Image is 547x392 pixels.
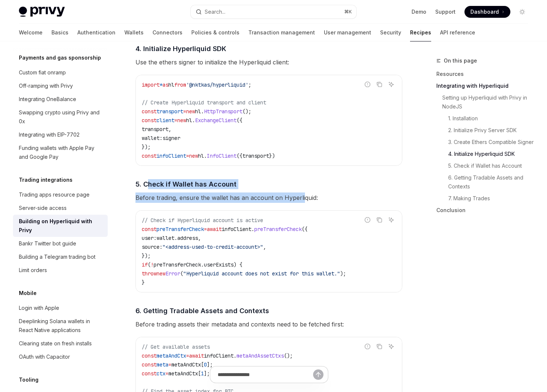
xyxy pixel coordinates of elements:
[13,337,108,350] a: Clearing state on fresh installs
[180,270,183,277] span: (
[157,235,174,241] span: wallet
[154,261,201,268] span: preTransferCheck
[13,315,108,337] a: Deeplinking Solana wallets in React Native applications
[142,244,162,250] span: source:
[142,117,157,124] span: const
[344,9,352,15] span: ⌘ K
[157,108,183,115] span: transport
[142,126,168,133] span: transport
[204,361,207,368] span: 0
[313,369,323,380] button: Send message
[19,266,47,275] div: Limit orders
[135,44,226,54] span: 4. Initialize Hyperliquid SDK
[19,375,38,384] h5: Tooling
[19,81,73,90] div: Off-ramping with Privy
[168,361,171,368] span: =
[19,175,73,184] h5: Trading integrations
[195,117,236,124] span: ExchangeClient
[436,68,534,80] a: Resources
[19,289,37,298] h5: Mobile
[410,24,431,41] a: Recipes
[19,352,70,361] div: OAuth with Capacitor
[142,361,157,368] span: const
[171,361,201,368] span: metaAndCtx
[157,352,186,359] span: metaAndCtx
[516,6,528,18] button: Toggle dark mode
[142,261,148,268] span: if
[13,66,108,79] a: Custom fiat onramp
[142,135,162,141] span: wallet:
[19,130,80,139] div: Integrating with EIP-7702
[251,226,254,232] span: .
[19,239,76,248] div: Bankr Twitter bot guide
[183,270,340,277] span: "Hyperliquid account does not exist for this wallet."
[13,237,108,250] a: Bankr Twitter bot guide
[142,99,266,106] span: // Create Hyperliquid transport and client
[436,160,534,172] a: 5. Check if Wallet has Account
[186,352,189,359] span: =
[236,117,242,124] span: ({
[151,261,154,268] span: !
[375,215,384,225] button: Copy the contents from the code block
[19,252,95,261] div: Building a Telegram trading bot
[152,24,182,41] a: Connectors
[218,366,313,383] input: Ask a question...
[142,144,151,150] span: });
[207,226,222,232] span: await
[13,301,108,315] a: Login with Apple
[189,352,204,359] span: await
[436,204,534,216] a: Conclusion
[51,24,68,41] a: Basics
[236,352,284,359] span: metaAndAssetCtxs
[436,148,534,160] a: 4. Initialize Hyperliquid SDK
[324,24,371,41] a: User management
[204,352,234,359] span: infoClient
[198,153,204,159] span: hl
[168,81,174,88] span: hl
[19,339,92,348] div: Clearing state on fresh installs
[135,192,402,203] span: Before trading, ensure the wallet has an account on Hyperliquid:
[363,80,372,89] button: Report incorrect code
[177,117,186,124] span: new
[142,81,160,88] span: import
[363,342,372,351] button: Report incorrect code
[269,153,275,159] span: })
[464,6,510,18] a: Dashboard
[142,153,157,159] span: const
[142,270,157,277] span: throw
[470,8,499,16] span: Dashboard
[177,235,198,241] span: address
[142,235,157,241] span: user:
[248,81,251,88] span: ;
[157,226,204,232] span: preTransferCheck
[363,215,372,225] button: Report incorrect code
[168,126,171,133] span: ,
[77,24,115,41] a: Authentication
[186,117,192,124] span: hl
[135,179,236,189] span: 5. Check if Wallet has Account
[135,57,402,67] span: Use the ethers signer to initialize the Hyperliquid client:
[412,8,426,16] a: Demo
[204,108,242,115] span: HttpTransport
[142,217,263,224] span: // Check if Hyperliquid account is active
[13,93,108,106] a: Integrating OneBalance
[284,352,293,359] span: ();
[186,108,195,115] span: new
[248,24,315,41] a: Transaction management
[444,56,477,65] span: On this page
[162,244,263,250] span: "<address-used-to-credit-account>"
[254,226,302,232] span: preTransferCheck
[162,81,168,88] span: as
[380,24,401,41] a: Security
[13,106,108,128] a: Swapping crypto using Privy and 0x
[19,24,43,41] a: Welcome
[207,361,213,368] span: ];
[191,5,356,19] button: Open search
[201,108,204,115] span: .
[157,361,168,368] span: meta
[13,264,108,277] a: Limit orders
[436,124,534,136] a: 2. Initialize Privy Server SDK
[19,304,59,312] div: Login with Apple
[236,153,242,159] span: ({
[148,261,151,268] span: (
